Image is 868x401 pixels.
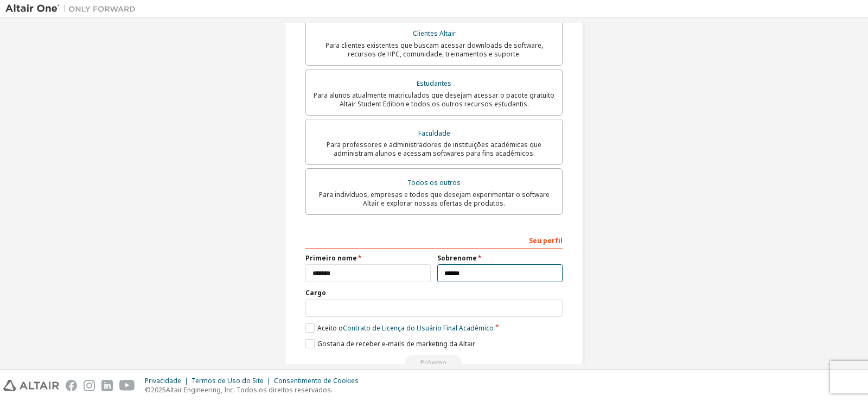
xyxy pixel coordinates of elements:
font: Contrato de Licença do Usuário Final [343,323,457,333]
font: Consentimento de Cookies [274,376,359,385]
font: Para alunos atualmente matriculados que desejam acessar o pacote gratuito Altair Student Edition ... [314,91,554,109]
font: © [145,385,151,394]
font: Estudantes [417,79,451,88]
font: Aceito o [317,323,343,333]
font: Termos de Uso do Site [192,376,264,385]
font: Gostaria de receber e-mails de marketing da Altair [317,339,475,348]
img: altair_logo.svg [3,380,59,391]
img: facebook.svg [66,380,77,391]
font: Primeiro nome [305,253,357,263]
img: youtube.svg [119,380,135,391]
font: Para clientes existentes que buscam acessar downloads de software, recursos de HPC, comunidade, t... [325,41,543,59]
font: Cargo [305,288,326,297]
font: Faculdade [418,129,450,138]
font: Acadêmico [459,323,494,333]
font: Seu perfil [529,236,563,245]
div: Read and acccept EULA to continue [305,355,563,371]
img: linkedin.svg [101,380,113,391]
font: 2025 [151,385,166,394]
font: Privacidade [145,376,181,385]
img: instagram.svg [84,380,95,391]
font: Para indivíduos, empresas e todos que desejam experimentar o software Altair e explorar nossas of... [319,190,550,208]
font: Altair Engineering, Inc. Todos os direitos reservados. [166,385,333,394]
font: Todos os outros [407,178,461,187]
img: Altair Um [5,3,141,14]
font: Clientes Altair [413,29,456,38]
font: Sobrenome [437,253,477,263]
font: Para professores e administradores de instituições acadêmicas que administram alunos e acessam so... [327,140,541,158]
